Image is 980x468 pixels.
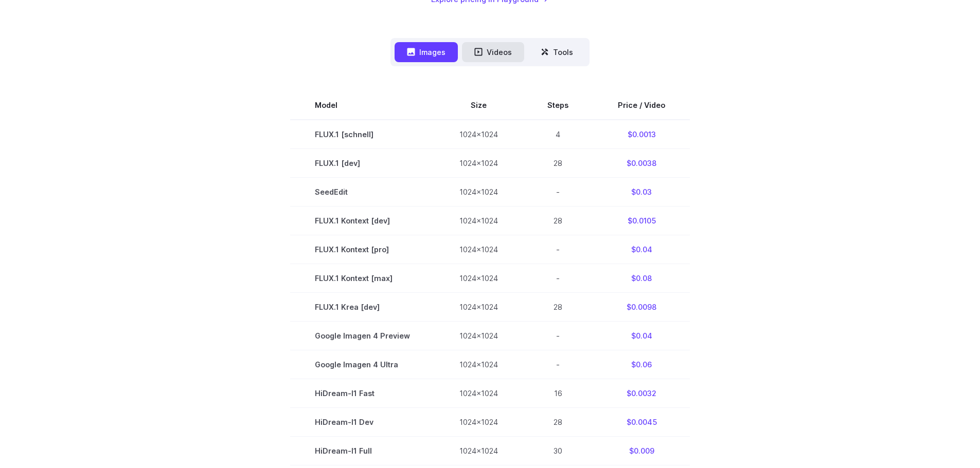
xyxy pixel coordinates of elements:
[523,408,593,437] td: 28
[523,148,593,177] td: 28
[593,437,690,465] td: $0.009
[290,91,435,120] th: Model
[435,264,523,293] td: 1024x1024
[523,322,593,350] td: -
[435,322,523,350] td: 1024x1024
[523,293,593,322] td: 28
[290,293,435,322] td: FLUX.1 Krea [dev]
[435,120,523,149] td: 1024x1024
[523,350,593,379] td: -
[435,206,523,235] td: 1024x1024
[593,206,690,235] td: $0.0105
[395,42,458,62] button: Images
[290,177,435,206] td: SeedEdit
[593,235,690,264] td: $0.04
[290,350,435,379] td: Google Imagen 4 Ultra
[290,206,435,235] td: FLUX.1 Kontext [dev]
[523,206,593,235] td: 28
[290,379,435,408] td: HiDream-I1 Fast
[290,322,435,350] td: Google Imagen 4 Preview
[435,350,523,379] td: 1024x1024
[593,408,690,437] td: $0.0045
[435,177,523,206] td: 1024x1024
[523,120,593,149] td: 4
[593,293,690,322] td: $0.0098
[290,120,435,149] td: FLUX.1 [schnell]
[523,264,593,293] td: -
[593,322,690,350] td: $0.04
[593,350,690,379] td: $0.06
[528,42,585,62] button: Tools
[523,177,593,206] td: -
[435,91,523,120] th: Size
[435,437,523,465] td: 1024x1024
[523,235,593,264] td: -
[593,177,690,206] td: $0.03
[593,264,690,293] td: $0.08
[290,437,435,465] td: HiDream-I1 Full
[593,120,690,149] td: $0.0013
[523,91,593,120] th: Steps
[290,264,435,293] td: FLUX.1 Kontext [max]
[435,379,523,408] td: 1024x1024
[435,408,523,437] td: 1024x1024
[593,379,690,408] td: $0.0032
[435,293,523,322] td: 1024x1024
[290,235,435,264] td: FLUX.1 Kontext [pro]
[523,379,593,408] td: 16
[290,148,435,177] td: FLUX.1 [dev]
[593,148,690,177] td: $0.0038
[435,148,523,177] td: 1024x1024
[593,91,690,120] th: Price / Video
[523,437,593,465] td: 30
[290,408,435,437] td: HiDream-I1 Dev
[462,42,524,62] button: Videos
[435,235,523,264] td: 1024x1024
